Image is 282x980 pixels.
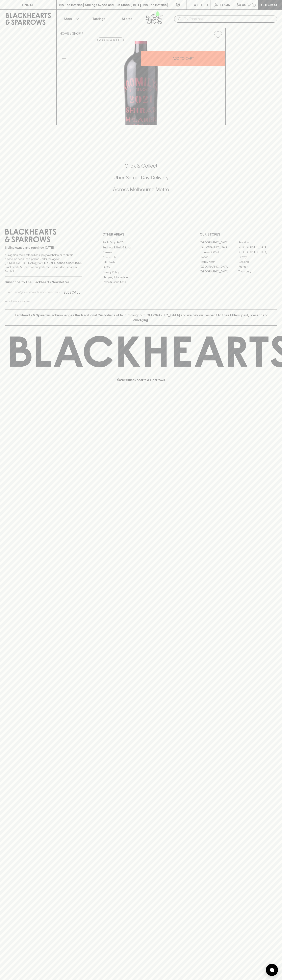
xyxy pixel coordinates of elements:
a: Fitzroy [238,254,277,259]
p: We will never spam you [5,299,82,303]
p: Shop [64,16,72,21]
a: [GEOGRAPHIC_DATA] [200,269,238,274]
img: bubble-icon [270,968,274,972]
p: Stores [122,16,132,21]
button: Shop [57,10,85,28]
a: Gift Cards [102,260,180,265]
a: [GEOGRAPHIC_DATA] [238,245,277,250]
a: Prahran [238,264,277,269]
a: Braddon [238,240,277,245]
input: e.g. jane@blackheartsandsparrows.com.au [8,289,62,296]
p: FIND US [22,2,34,7]
p: Blackhearts & Sparrows acknowledges the traditional Custodians of land throughout [GEOGRAPHIC_DAT... [8,313,274,322]
p: Sibling owned and run since [DATE] [5,246,82,250]
a: [GEOGRAPHIC_DATA] [200,240,238,245]
img: 39119.png [57,41,225,125]
a: Contact Us [102,255,180,260]
button: Add to wishlist [97,38,124,42]
p: Tastings [92,16,105,21]
h5: Click & Collect [5,163,277,169]
a: HOME [60,32,69,35]
h5: Across Melbourne Metro [5,186,277,193]
a: Stores [113,10,141,28]
a: Terms & Conditions [102,280,180,285]
a: [GEOGRAPHIC_DATA] [238,250,277,254]
p: Wishlist [194,2,209,7]
a: [GEOGRAPHIC_DATA] [200,245,238,250]
a: Bottle Drop FAQ's [102,240,180,245]
p: Login [220,2,230,7]
strong: Liquor License #32064953 [44,261,81,265]
a: Fitzroy North [200,259,238,264]
a: [GEOGRAPHIC_DATA] [200,264,238,269]
a: Elwood [200,254,238,259]
p: $0.00 [237,2,246,7]
p: OTHER AREAS [102,232,180,237]
button: ADD TO CART [141,51,225,66]
button: SUBSCRIBE [62,288,82,297]
p: ADD TO CART [173,56,194,61]
a: Thornbury [238,269,277,274]
button: Add to wishlist [212,29,224,40]
input: Try "Pinot noir" [184,16,274,22]
p: 0 [253,4,255,6]
a: FAQ's [102,265,180,270]
a: Business & Bulk Gifting [102,245,180,250]
a: Brunswick West [200,250,238,254]
a: Privacy Policy [102,270,180,275]
a: Geelong [238,259,277,264]
a: Tastings [85,10,113,28]
a: Shipping Information [102,275,180,279]
h5: Uber Same-Day Delivery [5,174,277,181]
p: Checkout [261,2,279,7]
p: It is against the law to sell or supply alcohol to, or to obtain alcohol on behalf of a person un... [5,253,82,273]
a: Careers [102,250,180,255]
a: SHOP [72,32,81,35]
div: Call to action block [5,146,277,214]
p: Subscribe to The Blackhearts Newsletter [5,280,82,285]
p: SUBSCRIBE [63,290,80,295]
p: OUR STORES [200,232,277,237]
